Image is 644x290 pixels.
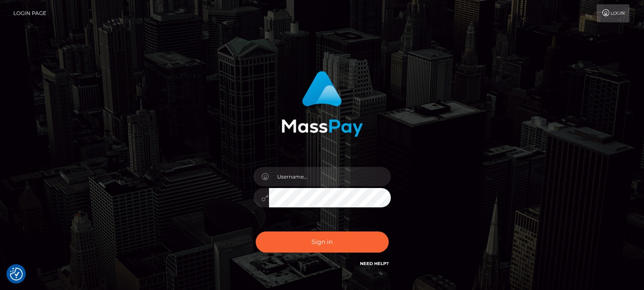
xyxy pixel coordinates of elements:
a: Login [597,4,629,22]
button: Sign in [256,231,389,253]
input: Username... [269,167,391,186]
img: Revisit consent button [10,268,23,281]
img: MassPay Login [281,71,363,137]
button: Consent Preferences [10,268,23,281]
a: Need Help? [360,261,389,266]
a: Login Page [13,4,46,22]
